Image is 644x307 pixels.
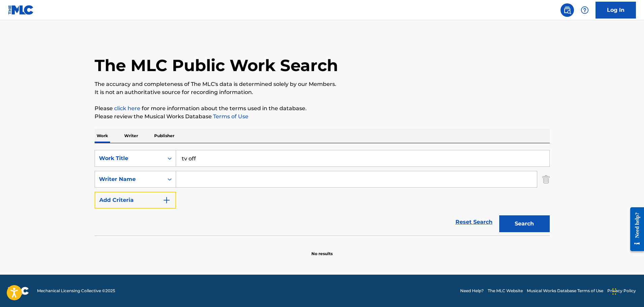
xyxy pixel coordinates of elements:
[95,104,550,113] p: Please for more information about the terms used in the database.
[488,288,523,294] a: The MLC Website
[95,150,550,236] form: Search Form
[95,129,110,143] p: Work
[95,113,550,121] p: Please review the Musical Works Database
[527,288,603,294] a: Musical Works Database Terms of Use
[610,275,644,307] iframe: Chat Widget
[581,6,589,14] img: help
[452,215,496,229] a: Reset Search
[561,3,574,17] a: Public Search
[311,243,333,257] p: No results
[212,113,248,120] a: Terms of Use
[607,288,636,294] a: Privacy Policy
[563,6,571,14] img: search
[152,129,176,143] p: Publisher
[99,175,160,183] div: Writer Name
[99,154,160,162] div: Work Title
[542,171,550,188] img: Delete Criterion
[612,281,616,302] div: Drag
[114,105,140,112] a: click here
[122,129,140,143] p: Writer
[8,5,34,15] img: MLC Logo
[578,3,591,17] div: Help
[499,215,550,232] button: Search
[596,2,636,19] a: Log In
[37,288,115,294] span: Mechanical Licensing Collective © 2025
[95,192,176,209] button: Add Criteria
[95,88,550,96] p: It is not an authoritative source for recording information.
[8,287,29,295] img: logo
[460,288,484,294] a: Need Help?
[625,202,644,256] iframe: Resource Center
[95,55,338,75] h1: The MLC Public Work Search
[163,196,171,204] img: 9d2ae6d4665cec9f34b9.svg
[95,80,550,88] p: The accuracy and completeness of The MLC's data is determined solely by our Members.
